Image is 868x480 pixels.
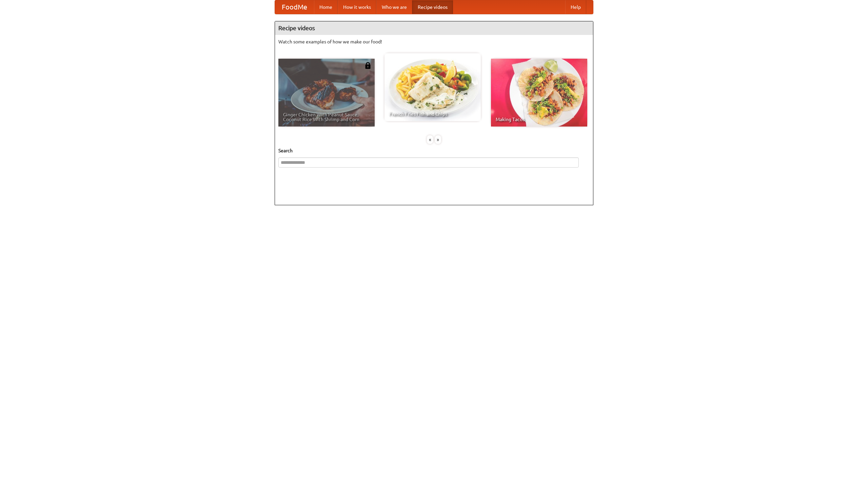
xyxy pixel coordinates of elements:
div: » [435,135,441,144]
a: French Fries Fish and Chips [384,53,481,121]
a: How it works [338,0,376,14]
a: Recipe videos [412,0,453,14]
span: Making Tacos [496,117,583,122]
span: French Fries Fish and Chips [389,112,476,116]
a: Home [314,0,338,14]
h5: Search [278,147,590,154]
a: FoodMe [275,0,314,14]
p: Watch some examples of how we make our food! [278,38,590,45]
a: Who we are [376,0,412,14]
a: Help [565,0,586,14]
a: Making Tacos [491,59,587,127]
img: 483408.png [364,62,371,69]
h4: Recipe videos [275,21,593,35]
div: « [427,135,433,144]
